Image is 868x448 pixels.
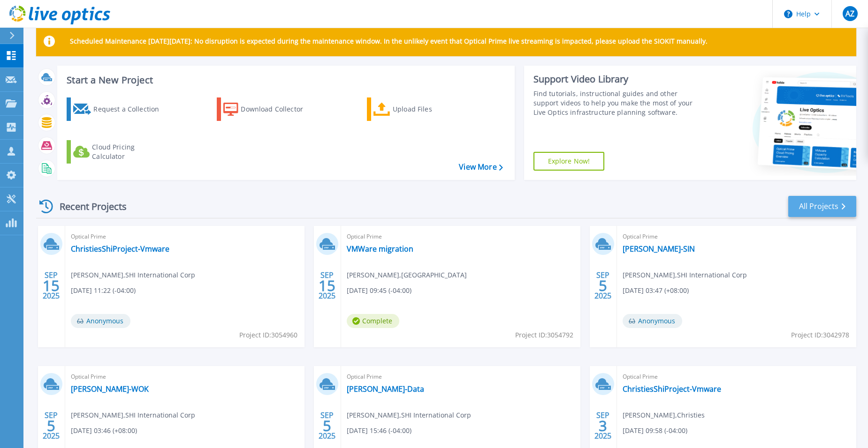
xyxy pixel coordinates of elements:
span: Optical Prime [623,231,851,242]
span: [DATE] 11:22 (-04:00) [71,285,136,296]
span: [PERSON_NAME] , SHI International Corp [347,410,471,420]
a: [PERSON_NAME]-WOK [71,384,149,394]
div: Support Video Library [533,73,702,85]
a: Explore Now! [533,152,605,171]
h3: Start a New Project [67,75,503,85]
span: 15 [319,282,335,290]
span: [PERSON_NAME] , SHI International Corp [71,410,195,420]
span: 5 [599,282,607,290]
span: [DATE] 03:47 (+08:00) [623,285,689,296]
span: [PERSON_NAME] , SHI International Corp [623,270,747,280]
span: Optical Prime [623,372,851,382]
span: [DATE] 09:58 (-04:00) [623,426,687,436]
div: SEP 2025 [42,409,60,443]
a: VMWare migration [347,244,413,254]
span: 15 [43,282,60,290]
div: Recent Projects [36,195,139,218]
div: Request a Collection [93,100,168,119]
span: Project ID: 3042978 [791,330,849,340]
span: 3 [599,422,607,430]
a: Cloud Pricing Calculator [67,140,171,164]
span: Project ID: 3054792 [515,330,573,340]
div: Upload Files [393,100,468,119]
a: Download Collector [217,97,321,121]
a: All Projects [788,196,856,217]
a: ChristiesShiProject-Vmware [71,244,169,254]
div: SEP 2025 [42,269,60,303]
div: SEP 2025 [318,409,336,443]
span: [PERSON_NAME] , SHI International Corp [71,270,195,280]
span: Optical Prime [347,231,575,242]
span: [DATE] 03:46 (+08:00) [71,426,137,436]
span: Anonymous [623,314,682,328]
span: AZ [845,10,854,17]
span: Optical Prime [347,372,575,382]
div: SEP 2025 [594,409,612,443]
a: [PERSON_NAME]-SIN [623,244,695,254]
span: Project ID: 3054960 [239,330,297,340]
span: Optical Prime [71,372,299,382]
div: SEP 2025 [318,269,336,303]
span: Optical Prime [71,231,299,242]
div: Find tutorials, instructional guides and other support videos to help you make the most of your L... [533,89,702,117]
a: Request a Collection [67,97,171,121]
p: Scheduled Maintenance [DATE][DATE]: No disruption is expected during the maintenance window. In t... [70,37,708,45]
div: Cloud Pricing Calculator [92,142,167,161]
span: [DATE] 09:45 (-04:00) [347,285,411,296]
div: Download Collector [241,100,316,119]
div: SEP 2025 [594,269,612,303]
span: Anonymous [71,314,130,328]
a: View More [459,163,503,172]
span: Complete [347,314,399,328]
span: 5 [323,422,331,430]
a: [PERSON_NAME]-Data [347,384,424,394]
span: [PERSON_NAME] , Christies [623,410,705,420]
span: [PERSON_NAME] , [GEOGRAPHIC_DATA] [347,270,467,280]
a: ChristiesShiProject-Vmware [623,384,721,394]
span: [DATE] 15:46 (-04:00) [347,426,411,436]
span: 5 [47,422,55,430]
a: Upload Files [367,97,472,121]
